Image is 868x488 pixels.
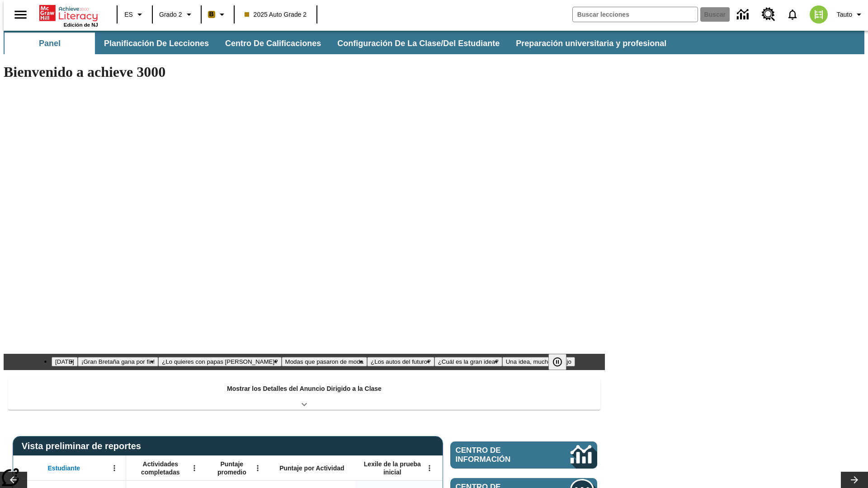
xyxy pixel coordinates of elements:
[52,357,78,366] button: Diapositiva 1 Día del Trabajo
[227,384,382,394] p: Mostrar los Detalles del Anuncio Dirigido a la Clase
[367,357,434,366] button: Diapositiva 5 ¿Los autos del futuro?
[279,464,344,472] span: Puntaje por Actividad
[97,33,216,54] button: Planificación de lecciones
[218,33,328,54] button: Centro de calificaciones
[423,461,436,475] button: Abrir menú
[810,5,828,23] img: avatar image
[781,3,804,26] a: Notificaciones
[837,10,852,19] span: Tauto
[78,357,158,366] button: Diapositiva 2 ¡Gran Bretaña gana por fin!
[8,379,600,410] div: Mostrar los Detalles del Anuncio Dirigido a la Clase
[64,22,98,28] span: Edición de NJ
[22,441,146,451] span: Vista preliminar de reportes
[158,357,281,366] button: Diapositiva 3 ¿Lo quieres con papas fritas?
[39,4,98,22] a: Portada
[330,33,507,54] button: Configuración de la clase/del estudiante
[731,2,756,27] a: Centro de información
[4,31,864,54] div: Subbarra de navegación
[120,6,149,23] button: Lenguaje: ES, Selecciona un idioma
[434,357,502,366] button: Diapositiva 6 ¿Cuál es la gran idea?
[804,3,833,26] button: Escoja un nuevo avatar
[209,9,214,20] span: B
[359,460,425,476] span: Lexile de la prueba inicial
[245,10,307,19] span: 2025 Auto Grade 2
[108,461,121,475] button: Abrir menú
[204,6,231,23] button: Boost El color de la clase es anaranjado claro. Cambiar el color de la clase.
[548,354,566,370] button: Pausar
[4,33,675,54] div: Subbarra de navegación
[159,10,182,19] span: Grado 2
[188,461,201,475] button: Abrir menú
[548,354,576,370] div: Pausar
[4,64,605,80] h1: Bienvenido a achieve 3000
[131,460,190,476] span: Actividades completadas
[124,10,133,19] span: ES
[7,1,34,28] button: Abrir el menú lateral
[833,6,868,23] button: Perfil/Configuración
[251,461,264,475] button: Abrir menú
[5,33,95,54] button: Panel
[156,6,198,23] button: Grado: Grado 2, Elige un grado
[282,357,367,366] button: Diapositiva 4 Modas que pasaron de moda
[841,472,868,488] button: Carrusel de lecciones, seguir
[210,460,254,476] span: Puntaje promedio
[573,7,698,22] input: Buscar campo
[502,357,575,366] button: Diapositiva 7 Una idea, mucho trabajo
[48,464,80,472] span: Estudiante
[39,3,98,28] div: Portada
[456,446,540,464] span: Centro de información
[450,441,597,469] a: Centro de información
[756,2,781,27] a: Centro de recursos, Se abrirá en una pestaña nueva.
[509,33,674,54] button: Preparación universitaria y profesional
